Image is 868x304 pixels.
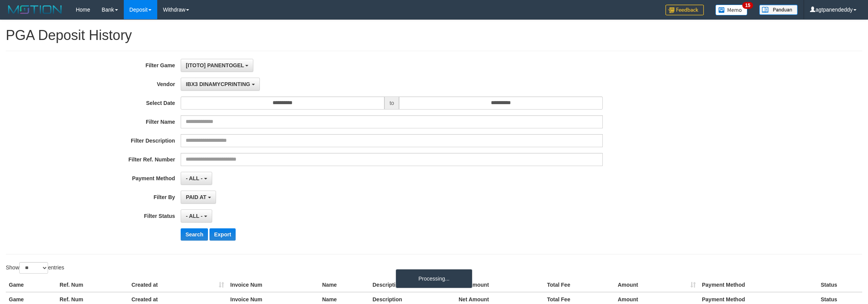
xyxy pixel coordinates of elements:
[227,278,319,292] th: Invoice Num
[6,262,64,274] label: Show entries
[384,96,399,110] span: to
[456,278,544,292] th: Net Amount
[759,5,798,15] img: panduan.png
[715,5,748,15] img: Button%20Memo.svg
[128,278,227,292] th: Created at
[181,78,259,91] button: IBX3 DINAMYCPRINTING
[6,28,862,43] h1: PGA Deposit History
[818,278,862,292] th: Status
[319,278,369,292] th: Name
[210,228,236,241] button: Export
[186,62,244,68] span: [ITOTO] PANENTOGEL
[665,5,704,15] img: Feedback.jpg
[369,278,456,292] th: Description
[181,228,208,241] button: Search
[615,278,699,292] th: Amount
[186,213,203,219] span: - ALL -
[544,278,615,292] th: Total Fee
[181,191,216,204] button: PAID AT
[699,278,818,292] th: Payment Method
[6,278,57,292] th: Game
[186,81,250,87] span: IBX3 DINAMYCPRINTING
[181,172,212,185] button: - ALL -
[19,262,48,274] select: Showentries
[186,175,203,181] span: - ALL -
[6,4,64,15] img: MOTION_logo.png
[181,209,212,223] button: - ALL -
[742,2,753,9] span: 15
[186,194,206,200] span: PAID AT
[181,59,253,72] button: [ITOTO] PANENTOGEL
[57,278,128,292] th: Ref. Num
[396,269,472,288] div: Processing...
